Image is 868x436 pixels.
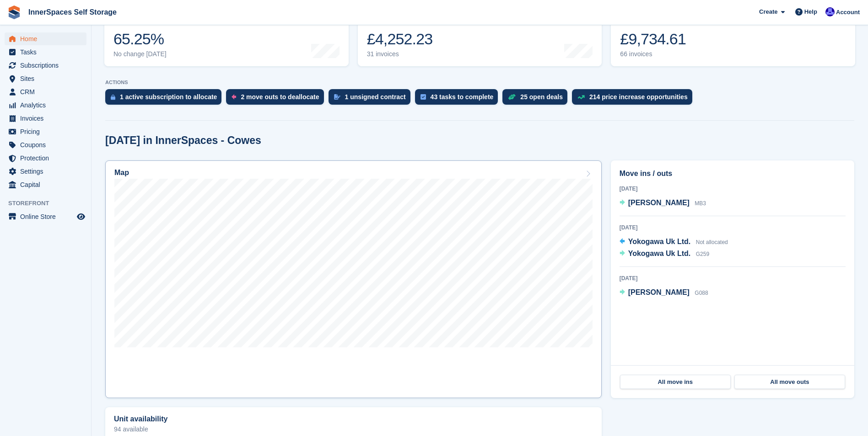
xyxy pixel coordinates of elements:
div: 1 active subscription to allocate [120,93,217,101]
span: Online Store [20,210,75,223]
a: 1 active subscription to allocate [105,89,226,109]
span: Tasks [20,46,75,58]
a: 1 unsigned contract [329,89,415,109]
div: 31 invoices [367,50,435,58]
span: Create [759,7,777,16]
span: Analytics [20,99,75,112]
h2: [DATE] in InnerSpaces - Cowes [105,134,261,147]
img: contract_signature_icon-13c848040528278c33f63329250d36e43548de30e8caae1d1a13099fd9432cc5.svg [334,94,340,100]
span: MB3 [695,200,706,207]
a: Awaiting payment £9,734.61 66 invoices [611,8,855,66]
span: Home [20,32,75,45]
img: Russell Harding [825,7,835,16]
div: [DATE] [620,185,846,193]
span: Protection [20,152,75,165]
div: £9,734.61 [620,30,686,48]
div: 65.25% [113,30,167,48]
a: menu [5,125,86,138]
span: [PERSON_NAME] [628,199,690,207]
a: menu [5,152,86,165]
span: Help [804,7,817,16]
span: CRM [20,85,75,98]
a: 43 tasks to complete [415,89,503,109]
span: Subscriptions [20,59,75,72]
a: menu [5,32,86,45]
a: Preview store [75,211,86,222]
div: 1 unsigned contract [345,93,406,101]
p: ACTIONS [105,80,854,85]
span: Yokogawa Uk Ltd. [628,238,691,245]
a: menu [5,210,86,223]
a: menu [5,138,86,151]
img: move_outs_to_deallocate_icon-f764333ba52eb49d3ac5e1228854f67142a1ed5810a6f6cc68b1a99e826820c5.svg [232,94,236,100]
img: price_increase_opportunities-93ffe204e8149a01c8c9dc8f82e8f89637d9d84a8eef4429ea346261dce0b2c0.svg [577,95,585,99]
a: [PERSON_NAME] G088 [620,287,708,299]
span: Sites [20,72,75,85]
img: stora-icon-8386f47178a22dfd0bd8f6a31ec36ba5ce8667c1dd55bd0f319d3a0aa187defe.svg [7,5,21,19]
span: Not allocated [696,239,728,245]
a: menu [5,99,86,112]
a: Map [105,160,602,398]
div: No change [DATE] [113,50,167,58]
div: 214 price increase opportunities [589,93,688,101]
span: Coupons [20,138,75,151]
h2: Move ins / outs [620,168,846,179]
a: menu [5,59,86,72]
a: 25 open deals [502,89,572,109]
span: Yokogawa Uk Ltd. [628,250,691,257]
a: menu [5,165,86,178]
a: [PERSON_NAME] MB3 [620,197,706,209]
span: Capital [20,178,75,191]
span: G088 [695,290,708,296]
a: InnerSpaces Self Storage [25,5,120,20]
a: menu [5,46,86,58]
a: menu [5,112,86,125]
span: Invoices [20,112,75,125]
a: Yokogawa Uk Ltd. Not allocated [620,236,728,248]
h2: Unit availability [114,415,167,423]
a: menu [5,72,86,85]
span: Account [836,8,860,17]
span: Settings [20,165,75,178]
a: menu [5,85,86,98]
div: 43 tasks to complete [431,93,494,101]
a: menu [5,178,86,191]
span: Storefront [8,199,91,208]
img: active_subscription_to_allocate_icon-d502201f5373d7db506a760aba3b589e785aa758c864c3986d89f69b8ff3... [111,94,115,100]
div: [DATE] [620,223,846,232]
span: Pricing [20,125,75,138]
div: 2 move outs to deallocate [241,93,319,101]
a: 2 move outs to deallocate [226,89,328,109]
span: [PERSON_NAME] [628,288,690,296]
p: 94 available [114,426,593,432]
div: 66 invoices [620,50,686,58]
a: Month-to-date sales £4,252.23 31 invoices [358,8,602,66]
a: Occupancy 65.25% No change [DATE] [104,8,349,66]
span: G259 [696,251,709,257]
img: deal-1b604bf984904fb50ccaf53a9ad4b4a5d6e5aea283cecdc64d6e3604feb123c2.svg [508,94,516,100]
h2: Map [114,169,129,177]
a: All move ins [620,375,731,389]
a: 214 price increase opportunities [572,89,697,109]
a: All move outs [734,375,845,389]
a: Yokogawa Uk Ltd. G259 [620,248,709,260]
div: [DATE] [620,274,846,282]
div: 25 open deals [520,93,563,101]
div: £4,252.23 [367,30,435,48]
img: task-75834270c22a3079a89374b754ae025e5fb1db73e45f91037f5363f120a921f8.svg [421,94,426,100]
